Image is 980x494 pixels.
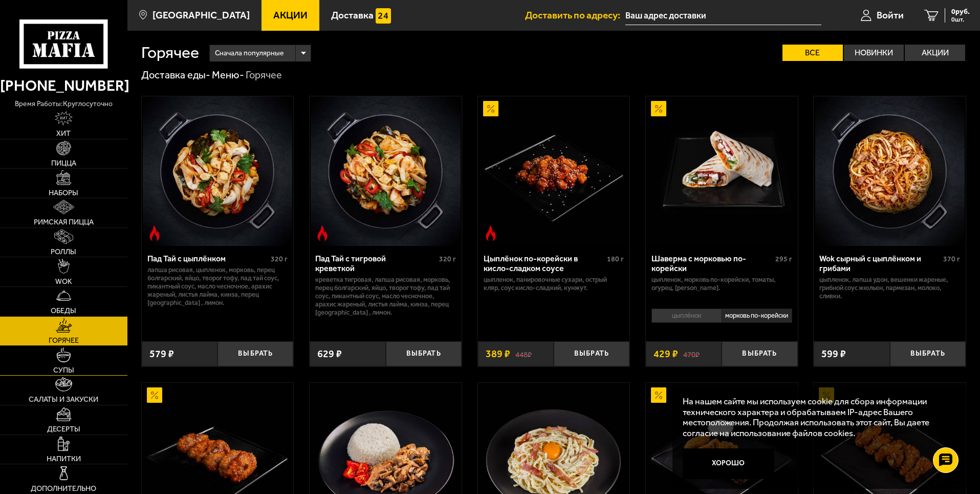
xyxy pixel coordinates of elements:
[311,96,460,246] img: Пад Тай с тигровой креветкой
[554,341,629,366] button: Выбрать
[53,366,74,374] span: Супы
[479,96,628,246] img: Цыплёнок по-корейски в кисло-сладком соусе
[271,255,288,263] span: 320 г
[215,44,284,63] span: Сначала популярные
[315,254,437,273] div: Пад Тай с тигровой креветкой
[890,341,966,366] button: Выбрать
[331,10,374,20] span: Доставка
[486,349,510,359] span: 389 ₽
[142,96,294,246] a: Острое блюдоПад Тай с цыплёнком
[722,341,797,366] button: Выбрать
[51,159,76,167] span: Пицца
[439,255,456,263] span: 320 г
[376,8,391,24] img: 15daf4d41897b9f0e9f617042186c801.svg
[34,218,94,225] span: Римская пицца
[141,45,199,61] h1: Горячее
[212,69,244,81] a: Меню-
[844,45,904,61] label: Новинки
[317,349,342,359] span: 629 ₽
[651,387,666,403] img: Акционный
[147,266,288,307] p: лапша рисовая, цыпленок, морковь, перец болгарский, яйцо, творог тофу, пад тай соус, пикантный со...
[47,425,80,433] span: Десерты
[56,130,71,137] span: Хит
[821,349,846,359] span: 599 ₽
[147,387,162,403] img: Акционный
[147,254,269,263] div: Пад Тай с цыплёнком
[651,276,792,292] p: цыпленок, морковь по-корейски, томаты, огурец, [PERSON_NAME].
[782,45,843,61] label: Все
[147,225,162,241] img: Острое блюдо
[814,96,966,246] a: Wok сырный с цыплёнком и грибами
[386,341,462,366] button: Выбрать
[651,254,773,273] div: Шаверма с морковью по-корейски
[683,349,700,359] s: 470 ₽
[51,248,76,255] span: Роллы
[47,455,81,462] span: Напитки
[55,278,72,285] span: WOK
[141,69,210,81] a: Доставка еды-
[49,189,78,196] span: Наборы
[951,16,970,23] span: 0 шт.
[819,276,960,300] p: цыпленок, лапша удон, вешенки жареные, грибной соус Жюльен, пармезан, молоко, сливки.
[943,255,960,263] span: 370 г
[654,349,678,359] span: 429 ₽
[646,96,798,246] a: АкционныйШаверма с морковью по-корейски
[51,307,76,314] span: Обеды
[819,254,941,273] div: Wok сырный с цыплёнком и грибами
[315,276,456,317] p: креветка тигровая, лапша рисовая, морковь, перец болгарский, яйцо, творог тофу, пад тай соус, пик...
[29,396,98,403] span: Салаты и закуски
[484,254,605,273] div: Цыплёнок по-корейски в кисло-сладком соусе
[651,308,722,323] li: цыплёнок
[515,349,532,359] s: 448 ₽
[483,225,498,241] img: Острое блюдо
[246,69,282,82] div: Горячее
[722,308,792,323] li: морковь по-корейски
[217,341,293,366] button: Выбрать
[647,96,796,246] img: Шаверма с морковью по-корейски
[153,10,250,20] span: [GEOGRAPHIC_DATA]
[646,305,798,334] div: 0
[315,225,330,241] img: Острое блюдо
[49,337,79,344] span: Горячее
[273,10,308,20] span: Акции
[683,448,775,479] button: Хорошо
[31,485,96,492] span: Дополнительно
[484,276,624,292] p: цыпленок, панировочные сухари, острый кляр, Соус кисло-сладкий, кунжут.
[483,101,498,116] img: Акционный
[310,96,462,246] a: Острое блюдоПад Тай с тигровой креветкой
[478,96,630,246] a: АкционныйОстрое блюдоЦыплёнок по-корейски в кисло-сладком соусе
[525,10,625,20] span: Доставить по адресу:
[683,396,950,439] p: На нашем сайте мы используем cookie для сбора информации технического характера и обрабатываем IP...
[951,8,970,15] span: 0 руб.
[607,255,624,263] span: 180 г
[651,101,666,116] img: Акционный
[149,349,174,359] span: 579 ₽
[143,96,292,246] img: Пад Тай с цыплёнком
[877,10,904,20] span: Войти
[775,255,792,263] span: 295 г
[815,96,965,246] img: Wok сырный с цыплёнком и грибами
[905,45,965,61] label: Акции
[625,6,821,25] input: Ваш адрес доставки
